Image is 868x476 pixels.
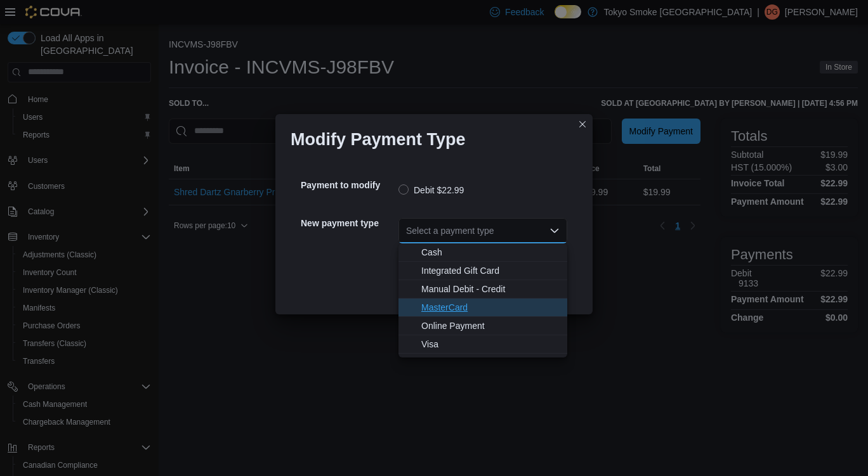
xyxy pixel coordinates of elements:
span: Cash [421,246,560,259]
span: Visa [421,338,560,351]
div: Choose from the following options [398,243,567,354]
span: Integrated Gift Card [421,264,560,277]
button: Integrated Gift Card [398,262,567,280]
button: Closes this modal window [575,117,590,132]
input: Accessible screen reader label [406,223,407,238]
button: MasterCard [398,299,567,317]
span: Online Payment [421,319,560,332]
h5: New payment type [301,210,396,236]
button: Online Payment [398,317,567,335]
button: Cash [398,243,567,262]
button: Visa [398,335,567,354]
button: Manual Debit - Credit [398,280,567,299]
span: Manual Debit - Credit [421,283,560,295]
span: MasterCard [421,301,560,314]
label: Debit $22.99 [398,183,464,198]
h5: Payment to modify [301,172,396,198]
button: Close list of options [549,226,560,236]
h1: Modify Payment Type [291,129,466,150]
